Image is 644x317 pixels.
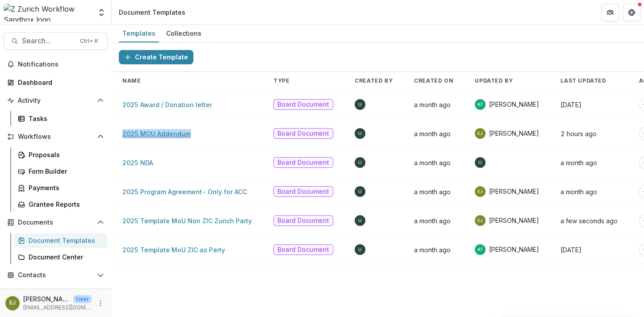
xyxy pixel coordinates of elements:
[4,57,108,71] button: Notifications
[18,97,93,104] span: Activity
[560,130,597,138] span: 2 hours ago
[119,25,159,42] a: Templates
[560,159,597,167] span: a month ago
[358,131,362,136] div: Unknown
[4,215,108,229] button: Open Documents
[477,131,483,136] div: Emelie Jutblad
[4,75,108,90] a: Dashboard
[29,252,100,262] div: Document Center
[4,129,108,144] button: Open Workflows
[22,37,75,45] span: Search...
[4,4,92,21] img: Z Zurich Workflow Sandbox logo
[29,236,100,245] div: Document Templates
[163,27,205,40] div: Collections
[14,250,108,264] a: Document Center
[14,197,108,212] a: Grantee Reports
[489,245,539,254] span: [PERSON_NAME]
[14,164,108,179] a: Form Builder
[550,72,628,90] th: Last Updated
[18,78,100,87] div: Dashboard
[478,160,482,165] div: Unknown
[122,159,153,167] a: 2025 NDA
[489,216,539,225] span: [PERSON_NAME]
[477,189,483,194] div: Emelie Jutblad
[414,130,451,138] span: a month ago
[18,271,93,279] span: Contacts
[358,160,362,165] div: Unknown
[489,187,539,196] span: [PERSON_NAME]
[29,183,100,192] div: Payments
[23,304,92,312] p: [EMAIL_ADDRESS][DOMAIN_NAME]
[403,72,464,90] th: Created On
[18,219,93,226] span: Documents
[277,101,329,108] span: Board Document
[29,150,100,159] div: Proposals
[122,246,225,254] a: 2025 Template MoU ZIC as Party
[29,200,100,209] div: Grantee Reports
[358,102,362,107] div: Unknown
[29,114,100,123] div: Tasks
[122,217,252,225] a: 2025 Template MoU Non ZIC Zurich Party
[95,4,108,21] button: Open entity switcher
[414,217,451,225] span: a month ago
[73,295,92,303] p: User
[358,218,362,223] div: Unknown
[601,4,619,21] button: Partners
[623,4,640,21] button: Get Help
[277,159,329,167] span: Board Document
[95,298,106,309] button: More
[78,36,100,46] div: Ctrl + K
[122,101,212,108] a: 2025 Award / Donation letter
[263,72,344,90] th: Type
[23,294,70,304] p: [PERSON_NAME]
[29,167,100,176] div: Form Builder
[122,188,247,196] a: 2025 Program Agreement- Only for ACC
[18,61,104,68] span: Notifications
[477,102,483,107] div: Anna Test
[277,246,329,254] span: Board Document
[9,300,16,306] div: Emelie Jutblad
[489,100,539,109] span: [PERSON_NAME]
[414,246,451,254] span: a month ago
[112,72,263,90] th: Name
[560,246,581,254] span: [DATE]
[477,218,483,223] div: Emelie Jutblad
[119,8,185,17] div: Document Templates
[163,25,205,42] a: Collections
[119,27,159,40] div: Templates
[18,133,93,141] span: Workflows
[358,189,362,194] div: Unknown
[14,111,108,126] a: Tasks
[115,6,189,19] nav: breadcrumb
[122,130,191,138] a: 2025 MOU Addendum
[560,188,597,196] span: a month ago
[464,72,550,90] th: Updated By
[414,101,451,108] span: a month ago
[14,233,108,248] a: Document Templates
[277,130,329,138] span: Board Document
[4,268,108,282] button: Open Contacts
[119,50,193,64] button: Create Template
[489,129,539,138] span: [PERSON_NAME]
[344,72,403,90] th: Created By
[414,188,451,196] span: a month ago
[14,147,108,162] a: Proposals
[4,93,108,108] button: Open Activity
[358,247,362,252] div: Unknown
[560,101,581,108] span: [DATE]
[277,217,329,225] span: Board Document
[4,32,108,50] button: Search...
[277,188,329,196] span: Board Document
[414,159,451,167] span: a month ago
[560,217,618,225] span: a few seconds ago
[477,247,483,252] div: Anna Test
[14,180,108,195] a: Payments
